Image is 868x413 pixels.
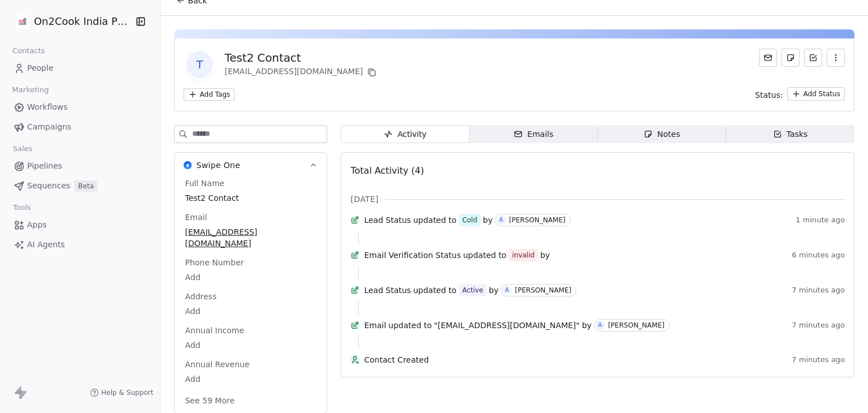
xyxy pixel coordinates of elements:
[388,320,432,331] span: updated to
[598,321,602,330] div: A
[489,285,498,296] span: by
[175,153,327,178] button: Swipe OneSwipe One
[9,235,151,254] a: AI Agents
[364,214,411,226] span: Lead Status
[792,321,845,330] span: 7 minutes ago
[224,66,379,79] div: [EMAIL_ADDRESS][DOMAIN_NAME]
[364,320,386,331] span: Email
[90,388,153,397] a: Help & Support
[75,180,97,192] span: Beta
[364,285,411,296] span: Lead Status
[499,216,503,225] div: A
[364,354,787,365] span: Contact Created
[9,98,151,117] a: Workflows
[512,249,535,261] div: invalid
[34,14,132,29] span: On2Cook India Pvt. Ltd.
[7,81,54,98] span: Marketing
[792,355,845,364] span: 7 minutes ago
[8,140,37,157] span: Sales
[184,161,192,169] img: Swipe One
[185,306,316,317] span: Add
[608,321,665,329] div: [PERSON_NAME]
[184,88,235,101] button: Add Tags
[9,177,151,195] a: SequencesBeta
[185,226,316,249] span: [EMAIL_ADDRESS][DOMAIN_NAME]
[27,160,62,172] span: Pipelines
[185,272,316,283] span: Add
[14,12,127,31] button: On2Cook India Pvt. Ltd.
[413,285,457,296] span: updated to
[540,249,550,261] span: by
[462,285,483,296] div: Active
[413,214,457,226] span: updated to
[505,286,509,295] div: A
[183,212,209,223] span: Email
[16,15,29,28] img: on2cook%20logo-04%20copy.jpg
[8,199,36,216] span: Tools
[186,51,213,78] span: T
[196,160,240,171] span: Swipe One
[514,128,553,140] div: Emails
[364,249,461,261] span: Email Verification Status
[27,62,54,74] span: People
[183,178,227,189] span: Full Name
[773,128,808,140] div: Tasks
[27,121,71,133] span: Campaigns
[185,192,316,204] span: Test2 Contact
[27,180,70,192] span: Sequences
[183,325,246,336] span: Annual Income
[509,216,566,224] div: [PERSON_NAME]
[183,359,251,370] span: Annual Revenue
[101,388,153,397] span: Help & Support
[178,390,241,411] button: See 59 More
[9,118,151,136] a: Campaigns
[183,257,246,268] span: Phone Number
[9,59,151,78] a: People
[755,89,783,101] span: Status:
[434,320,580,331] span: "[EMAIL_ADDRESS][DOMAIN_NAME]"
[27,239,65,251] span: AI Agents
[183,291,219,302] span: Address
[792,251,845,260] span: 6 minutes ago
[350,165,424,176] span: Total Activity (4)
[27,101,68,113] span: Workflows
[644,128,680,140] div: Notes
[224,50,379,66] div: Test2 Contact
[9,157,151,175] a: Pipelines
[796,216,845,225] span: 1 minute ago
[787,87,845,101] button: Add Status
[462,214,478,226] div: Cold
[27,219,47,231] span: Apps
[185,339,316,351] span: Add
[483,214,493,226] span: by
[9,216,151,234] a: Apps
[7,42,50,59] span: Contacts
[185,373,316,385] span: Add
[463,249,506,261] span: updated to
[350,193,378,205] span: [DATE]
[582,320,592,331] span: by
[792,286,845,295] span: 7 minutes ago
[515,286,571,294] div: [PERSON_NAME]
[175,178,327,413] div: Swipe OneSwipe One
